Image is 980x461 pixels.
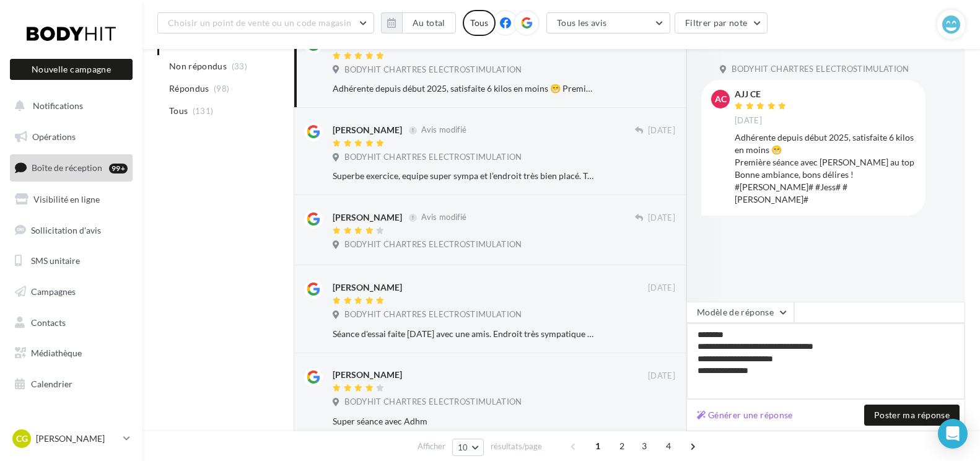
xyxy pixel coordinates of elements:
[32,162,102,173] span: Boîte de réception
[7,154,135,181] a: Boîte de réception99+
[168,17,351,28] span: Choisir un point de vente ou un code magasin
[31,348,82,358] span: Médiathèque
[648,125,675,136] span: [DATE]
[7,310,135,336] a: Contacts
[421,213,466,222] span: Avis modifié
[381,12,456,33] button: Au total
[31,286,76,297] span: Campagnes
[333,369,402,381] div: [PERSON_NAME]
[7,93,130,119] button: Notifications
[418,441,445,452] span: Afficher
[648,371,675,382] span: [DATE]
[333,170,595,182] div: Superbe exercice, equipe super sympa et l’endroit très bien placé. Tous qu’on veut pour maintenir...
[7,371,135,397] a: Calendrier
[10,427,133,450] a: CG [PERSON_NAME]
[31,379,72,389] span: Calendrier
[735,115,762,126] span: [DATE]
[344,64,522,76] span: BODYHIT CHARTRES ELECTROSTIMULATION
[557,17,607,28] span: Tous les avis
[732,64,909,75] span: BODYHIT CHARTRES ELECTROSTIMULATION
[333,124,402,136] div: [PERSON_NAME]
[686,302,794,323] button: Modèle de réponse
[864,405,960,426] button: Poster ma réponse
[31,224,101,235] span: Sollicitation d'avis
[344,397,522,408] span: BODYHIT CHARTRES ELECTROSTIMULATION
[333,211,402,224] div: [PERSON_NAME]
[588,436,608,456] span: 1
[7,124,135,150] a: Opérations
[546,12,670,33] button: Tous les avis
[402,12,456,33] button: Au total
[634,436,654,456] span: 3
[7,248,135,274] a: SMS unitaire
[7,340,135,366] a: Médiathèque
[16,432,28,445] span: CG
[648,283,675,294] span: [DATE]
[452,439,484,456] button: 10
[33,100,83,111] span: Notifications
[491,441,542,452] span: résultats/page
[658,436,678,456] span: 4
[31,317,66,328] span: Contacts
[421,125,466,135] span: Avis modifié
[193,106,214,116] span: (131)
[10,59,133,80] button: Nouvelle campagne
[344,152,522,163] span: BODYHIT CHARTRES ELECTROSTIMULATION
[333,415,595,428] div: Super séance avec Adhm
[109,164,128,173] div: 99+
[458,442,468,452] span: 10
[7,217,135,244] a: Sollicitation d'avis
[648,213,675,224] span: [DATE]
[157,12,374,33] button: Choisir un point de vente ou un code magasin
[612,436,632,456] span: 2
[344,309,522,320] span: BODYHIT CHARTRES ELECTROSTIMULATION
[232,61,247,71] span: (33)
[33,194,100,204] span: Visibilité en ligne
[36,432,118,445] p: [PERSON_NAME]
[938,419,968,449] div: Open Intercom Messenger
[333,82,595,95] div: Adhérente depuis début 2025, satisfaite 6 kilos en moins 😁 Première séance avec [PERSON_NAME] au ...
[675,12,768,33] button: Filtrer par note
[344,239,522,250] span: BODYHIT CHARTRES ELECTROSTIMULATION
[333,328,595,340] div: Séance d'essai faite [DATE] avec une amis. Endroit très sympatique coach [PERSON_NAME], a l'écout...
[7,187,135,213] a: Visibilité en ligne
[735,131,916,206] div: Adhérente depuis début 2025, satisfaite 6 kilos en moins 😁 Première séance avec [PERSON_NAME] au ...
[214,84,229,94] span: (98)
[169,105,188,117] span: Tous
[7,279,135,305] a: Campagnes
[692,408,798,423] button: Générer une réponse
[31,255,80,266] span: SMS unitaire
[715,93,727,105] span: AC
[169,60,227,72] span: Non répondus
[463,10,496,36] div: Tous
[735,90,789,99] div: AJJ CE
[169,82,209,95] span: Répondus
[32,131,76,142] span: Opérations
[333,281,402,294] div: [PERSON_NAME]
